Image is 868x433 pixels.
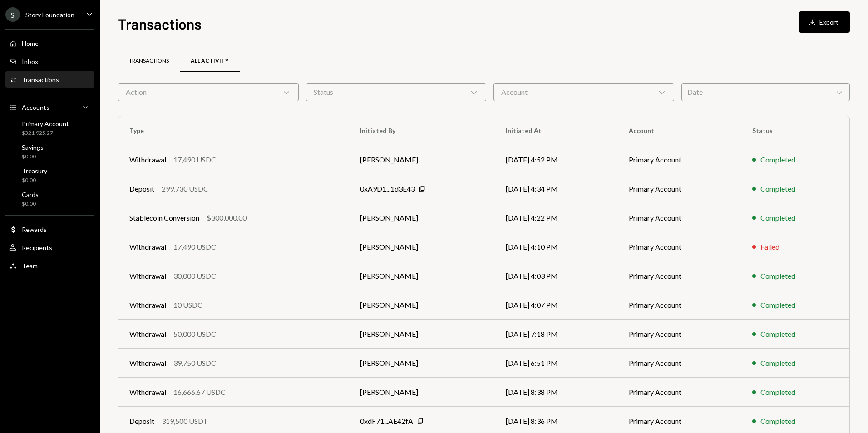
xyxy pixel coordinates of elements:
[173,300,202,310] div: 10 USDC
[618,290,741,320] td: Primary Account
[495,203,618,232] td: [DATE] 4:22 PM
[5,53,94,69] a: Inbox
[5,71,94,88] a: Transactions
[129,241,166,252] div: Withdrawal
[5,141,94,162] a: Savings$0.00
[5,117,94,139] a: Primary Account$321,925.27
[5,257,94,274] a: Team
[349,349,495,378] td: [PERSON_NAME]
[173,387,226,398] div: 16,666.67 USDC
[5,99,94,115] a: Accounts
[129,154,166,165] div: Withdrawal
[618,261,741,290] td: Primary Account
[349,261,495,290] td: [PERSON_NAME]
[760,212,795,223] div: Completed
[349,320,495,349] td: [PERSON_NAME]
[173,358,216,369] div: 39,750 USDC
[741,116,849,145] th: Status
[349,203,495,232] td: [PERSON_NAME]
[618,203,741,232] td: Primary Account
[349,145,495,174] td: [PERSON_NAME]
[22,244,52,251] div: Recipients
[22,76,59,84] div: Transactions
[760,154,795,165] div: Completed
[760,329,795,340] div: Completed
[349,232,495,261] td: [PERSON_NAME]
[129,300,166,310] div: Withdrawal
[22,262,38,270] div: Team
[495,261,618,290] td: [DATE] 4:03 PM
[162,416,208,427] div: 319,500 USDT
[22,58,38,65] div: Inbox
[22,129,69,137] div: $321,925.27
[5,164,94,186] a: Treasury$0.00
[760,241,779,252] div: Failed
[118,83,299,101] div: Action
[760,271,795,281] div: Completed
[22,103,49,111] div: Accounts
[495,320,618,349] td: [DATE] 7:18 PM
[618,232,741,261] td: Primary Account
[129,387,166,398] div: Withdrawal
[129,329,166,340] div: Withdrawal
[760,416,795,427] div: Completed
[22,143,44,151] div: Savings
[129,271,166,281] div: Withdrawal
[349,378,495,407] td: [PERSON_NAME]
[495,145,618,174] td: [DATE] 4:52 PM
[799,11,850,33] button: Export
[22,153,44,161] div: $0.00
[681,83,850,101] div: Date
[173,329,216,340] div: 50,000 USDC
[180,49,240,73] a: All Activity
[5,221,94,237] a: Rewards
[129,57,169,65] div: Transactions
[191,57,229,65] div: All Activity
[173,154,216,165] div: 17,490 USDC
[618,320,741,349] td: Primary Account
[129,358,166,369] div: Withdrawal
[162,183,208,194] div: 299,730 USDC
[306,83,487,101] div: Status
[349,116,495,145] th: Initiated By
[495,232,618,261] td: [DATE] 4:10 PM
[618,378,741,407] td: Primary Account
[495,116,618,145] th: Initiated At
[25,11,74,19] div: Story Foundation
[22,177,47,184] div: $0.00
[129,416,154,427] div: Deposit
[118,15,202,33] h1: Transactions
[495,174,618,203] td: [DATE] 4:34 PM
[22,120,69,128] div: Primary Account
[118,116,349,145] th: Type
[173,241,216,252] div: 17,490 USDC
[5,239,94,256] a: Recipients
[5,188,94,210] a: Cards$0.00
[618,145,741,174] td: Primary Account
[22,226,47,233] div: Rewards
[22,167,47,175] div: Treasury
[495,290,618,320] td: [DATE] 4:07 PM
[495,378,618,407] td: [DATE] 8:38 PM
[5,7,20,22] div: S
[349,290,495,320] td: [PERSON_NAME]
[5,35,94,51] a: Home
[129,183,154,194] div: Deposit
[129,212,199,223] div: Stablecoin Conversion
[618,116,741,145] th: Account
[760,183,795,194] div: Completed
[118,49,180,73] a: Transactions
[760,300,795,310] div: Completed
[22,39,39,47] div: Home
[360,183,415,194] div: 0xA9D1...1d3E43
[618,349,741,378] td: Primary Account
[760,387,795,398] div: Completed
[760,358,795,369] div: Completed
[207,212,247,223] div: $300,000.00
[22,200,39,208] div: $0.00
[173,271,216,281] div: 30,000 USDC
[22,191,39,198] div: Cards
[360,416,413,427] div: 0xdF71...AE42fA
[495,349,618,378] td: [DATE] 6:51 PM
[493,83,674,101] div: Account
